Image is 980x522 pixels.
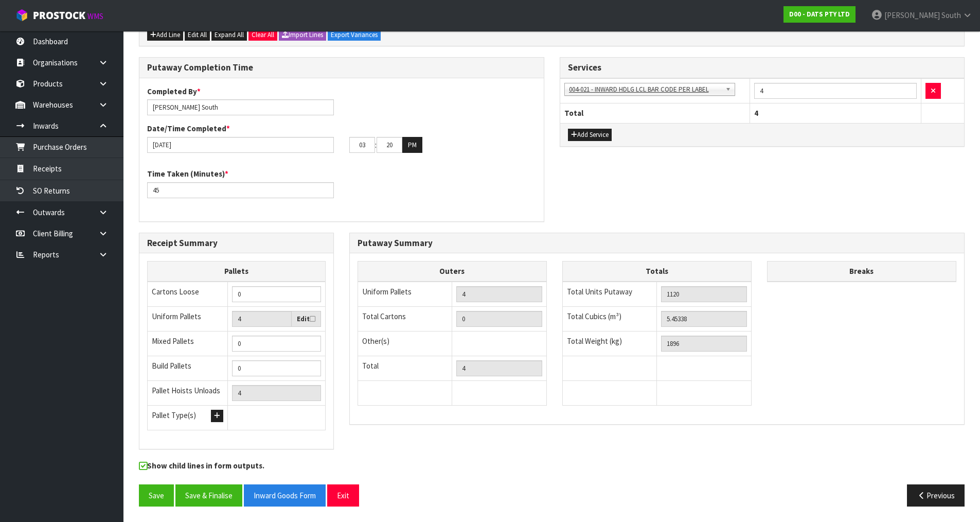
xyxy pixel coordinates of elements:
[569,83,722,96] span: 004-021 - INWARD HDLG LCL BAR CODE PER LABEL
[456,286,542,302] input: UNIFORM P LINES
[147,63,536,73] h3: Putaway Completion Time
[789,10,850,19] strong: D00 - DATS PTY LTD
[358,282,452,307] td: Uniform Pallets
[358,331,452,356] td: Other(s)
[139,460,264,474] label: Show child lines in form outputs.
[232,360,321,376] input: Manual
[215,30,244,39] span: Expand All
[175,484,242,507] button: Save & Finalise
[148,306,228,332] td: Uniform Pallets
[941,10,961,20] span: South
[148,332,228,356] td: Mixed Pallets
[568,129,612,141] button: Add Service
[327,484,359,507] button: Exit
[358,238,956,248] h3: Putaway Summary
[884,10,940,20] span: [PERSON_NAME]
[232,311,292,327] input: Uniform Pallets
[562,262,751,282] th: Totals
[562,331,657,356] td: Total Weight (kg)
[754,108,758,118] span: 4
[562,282,657,307] td: Total Units Putaway
[148,282,228,307] td: Cartons Loose
[147,86,201,97] label: Completed By
[147,137,334,153] input: Date/Time completed
[907,484,965,507] button: Previous
[402,137,422,153] button: PM
[147,168,228,179] label: Time Taken (Minutes)
[147,123,230,134] label: Date/Time Completed
[211,29,247,41] button: Expand All
[185,29,210,41] button: Edit All
[297,314,315,324] label: Edit
[232,336,321,352] input: Manual
[560,103,750,123] th: Total
[148,356,228,381] td: Build Pallets
[358,306,452,331] td: Total Cartons
[358,356,452,380] td: Total
[147,29,183,41] button: Add Line
[375,137,377,153] td: :
[328,29,381,41] button: Export Variances
[783,6,856,23] a: D00 - DATS PTY LTD
[15,9,28,22] img: cube-alt.png
[279,29,326,41] button: Import Lines
[148,381,228,406] td: Pallet Hoists Unloads
[87,11,103,21] small: WMS
[377,137,402,153] input: MM
[148,406,228,430] td: Pallet Type(s)
[139,484,174,507] button: Save
[568,63,957,73] h3: Services
[33,9,85,22] span: ProStock
[456,311,542,327] input: OUTERS TOTAL = CTN
[232,385,321,401] input: UNIFORM P + MIXED P + BUILD P
[244,484,326,507] button: Inward Goods Form
[148,262,326,282] th: Pallets
[562,306,657,331] td: Total Cubics (m³)
[349,137,375,153] input: HH
[456,360,542,376] input: TOTAL PACKS
[767,262,956,282] th: Breaks
[147,238,326,248] h3: Receipt Summary
[147,182,334,198] input: Time Taken
[232,286,321,302] input: Manual
[248,29,277,41] button: Clear All
[358,262,546,282] th: Outers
